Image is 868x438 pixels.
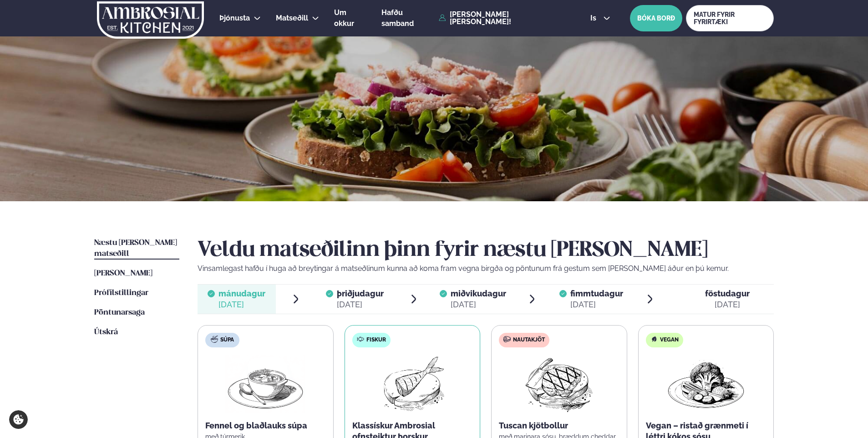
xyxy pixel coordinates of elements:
span: Matseðill [276,14,308,22]
a: Cookie settings [9,410,28,429]
span: Næstu [PERSON_NAME] matseðill [94,239,177,258]
span: Prófílstillingar [94,289,148,297]
p: Vinsamlegast hafðu í huga að breytingar á matseðlinum kunna að koma fram vegna birgða og pöntunum... [198,263,774,274]
img: Vegan.png [666,355,746,413]
span: mánudagur [218,289,265,298]
div: [DATE] [218,299,265,310]
a: Næstu [PERSON_NAME] matseðill [94,238,179,260]
a: MATUR FYRIR FYRIRTÆKI [686,5,774,31]
span: Útskrá [94,328,118,336]
p: Tuscan kjötbollur [499,420,619,431]
button: is [583,15,617,22]
img: Soup.png [225,355,305,413]
p: Fennel og blaðlauks súpa [205,420,326,431]
span: Þjónusta [219,14,250,22]
span: [PERSON_NAME] [94,270,152,277]
img: fish.svg [357,336,364,343]
img: Vegan.svg [650,336,658,343]
span: Pöntunarsaga [94,309,145,316]
img: Fish.png [372,355,452,413]
a: Matseðill [276,13,308,24]
a: [PERSON_NAME] [PERSON_NAME]! [439,11,569,25]
div: [DATE] [337,299,384,310]
div: [DATE] [451,299,506,310]
img: soup.svg [211,336,218,343]
span: fimmtudagur [570,289,623,298]
a: Um okkur [334,7,366,29]
a: [PERSON_NAME] [94,268,152,279]
span: þriðjudagur [337,289,384,298]
a: Pöntunarsaga [94,307,145,318]
span: Vegan [660,336,679,344]
span: miðvikudagur [451,289,506,298]
a: Þjónusta [219,13,250,24]
img: logo [96,1,205,39]
span: föstudagur [705,289,750,298]
span: Fiskur [366,336,386,344]
a: Prófílstillingar [94,288,148,299]
span: Hafðu samband [381,8,414,28]
a: Hafðu samband [381,7,434,29]
h2: Veldu matseðilinn þinn fyrir næstu [PERSON_NAME] [198,238,774,263]
img: beef.svg [503,336,511,343]
a: Útskrá [94,327,118,338]
div: [DATE] [570,299,623,310]
span: Um okkur [334,8,354,28]
span: Nautakjöt [513,336,545,344]
div: [DATE] [705,299,750,310]
img: Beef-Meat.png [519,355,599,413]
span: is [590,15,599,22]
button: BÓKA BORÐ [630,5,682,31]
span: Súpa [220,336,234,344]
